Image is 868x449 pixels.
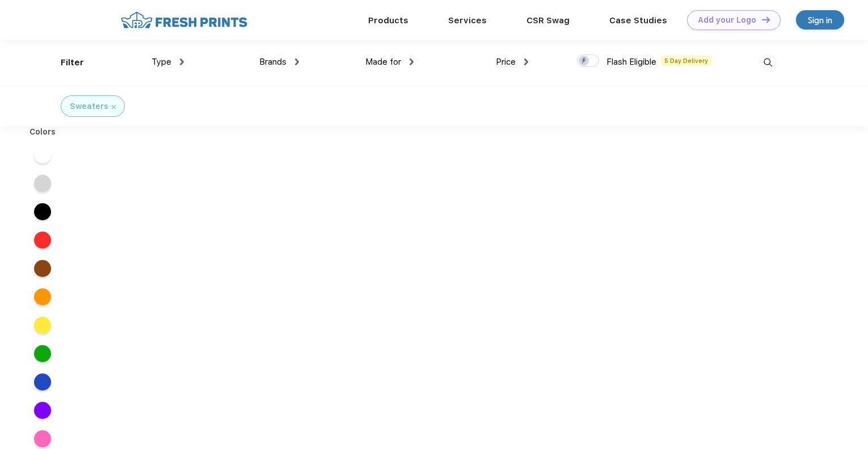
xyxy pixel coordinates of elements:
img: dropdown.png [524,58,528,65]
span: 5 Day Delivery [661,56,711,66]
div: Sign in [808,14,832,27]
img: dropdown.png [410,58,414,65]
a: Sign in [796,10,844,30]
div: Colors [21,126,65,138]
img: fo%20logo%202.webp [117,10,251,30]
a: CSR Swag [526,15,570,26]
span: Brands [259,57,286,67]
img: dropdown.png [295,58,299,65]
a: Products [368,15,408,26]
span: Flash Eligible [606,57,656,67]
span: Type [151,57,171,67]
div: Add your Logo [698,15,756,25]
div: Sweaters [70,100,108,112]
span: Made for [365,57,401,67]
img: desktop_search.svg [759,53,777,72]
div: Filter [61,56,84,69]
a: Services [448,15,487,26]
img: dropdown.png [180,58,184,65]
img: DT [762,16,770,23]
img: filter_cancel.svg [112,105,116,109]
span: Price [496,57,516,67]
